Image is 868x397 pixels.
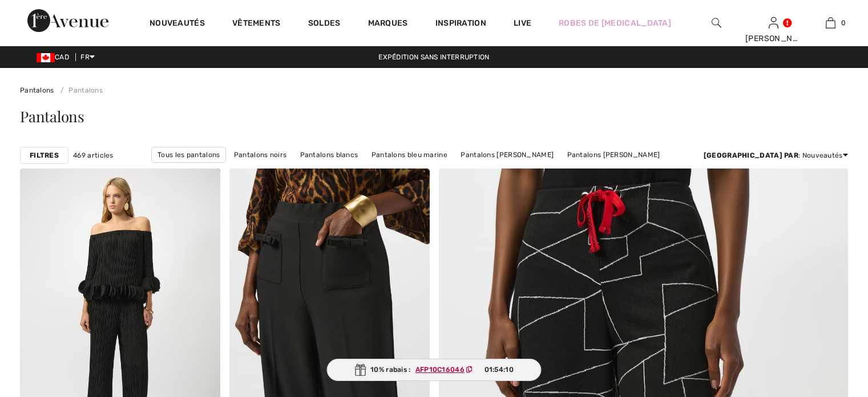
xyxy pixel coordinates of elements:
img: Canadian Dollar [37,53,55,62]
span: Inspiration [435,18,486,30]
a: Nouveautés [150,18,205,30]
a: 0 [802,16,858,30]
a: Soldes [308,18,341,30]
a: Pantalons noirs [228,147,293,162]
a: Pantalons blancs [294,147,364,162]
a: Marques [368,18,408,30]
img: Gift.svg [354,364,366,376]
img: 1ère Avenue [27,9,108,32]
img: Mon panier [826,16,835,30]
ins: AFP10C16046 [415,366,465,374]
a: Jambes droites [383,163,448,178]
a: Jambes larges [450,163,511,178]
a: Pantalons [PERSON_NAME] [562,147,666,162]
span: CAD [37,53,74,61]
a: Vêtements [232,18,281,30]
a: Live [514,17,531,29]
strong: [GEOGRAPHIC_DATA] par [704,151,798,159]
span: 01:54:10 [485,364,514,375]
a: Pantalons [PERSON_NAME] [455,147,559,162]
a: Pantalons à enfiler [306,163,382,178]
div: 10% rabais : [326,359,542,381]
a: Pantalons bleu marine [366,147,453,162]
a: Tous les pantalons [151,147,226,163]
a: Pantalons [56,86,103,94]
a: Pantalons [20,86,54,94]
span: 0 [841,18,846,28]
span: 469 articles [73,150,114,161]
img: recherche [712,16,721,30]
div: : Nouveautés [704,150,848,161]
img: Mes infos [769,16,778,30]
span: FR [80,53,95,61]
strong: Filtres [30,150,59,161]
a: Robes de [MEDICAL_DATA] [559,17,671,29]
span: Pantalons [20,106,84,126]
a: Se connecter [769,17,778,28]
iframe: Ouvre un widget dans lequel vous pouvez chatter avec l’un de nos agents [796,311,857,340]
div: [PERSON_NAME] [745,33,801,45]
